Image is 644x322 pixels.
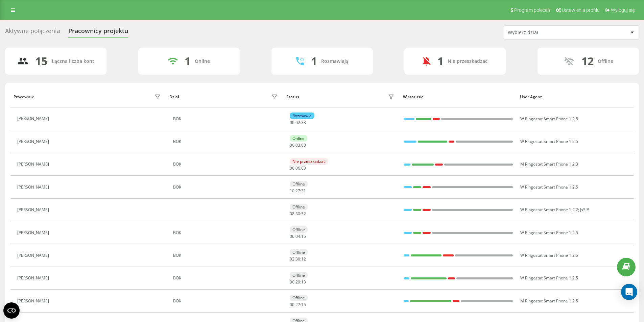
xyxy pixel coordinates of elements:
span: M Ringostat Smart Phone 1.2.5 [520,298,578,304]
div: BOK [173,299,280,303]
span: 02 [290,256,294,262]
div: Offline [290,295,308,301]
span: 03 [301,165,306,171]
span: 15 [301,233,306,239]
span: 06 [295,165,300,171]
span: 03 [295,142,300,148]
div: Nie przeszkadzać [448,58,487,64]
div: : : [290,166,306,171]
div: Nie przeszkadzać [290,158,328,165]
span: W Ringostat Smart Phone 1.2.2 [520,207,578,213]
span: W Ringostat Smart Phone 1.2.5 [520,116,578,122]
span: W Ringostat Smart Phone 1.2.5 [520,252,578,258]
span: 30 [295,256,300,262]
div: BOK [173,185,280,190]
div: : : [290,212,306,216]
span: 06 [290,233,294,239]
div: : : [290,302,306,307]
div: Offline [598,58,613,64]
span: 15 [301,302,306,307]
div: Dział [169,95,179,99]
span: 30 [295,211,300,217]
div: : : [290,143,306,148]
div: Online [195,58,210,64]
span: 08 [290,211,294,217]
button: Open CMP widget [3,302,20,319]
span: Wyloguj się [611,7,635,13]
div: Online [290,135,307,142]
span: W Ringostat Smart Phone 1.2.5 [520,139,578,144]
div: Status [286,95,299,99]
div: [PERSON_NAME] [17,185,51,190]
div: 1 [185,55,191,68]
div: [PERSON_NAME] [17,276,51,280]
span: 00 [290,279,294,285]
div: BOK [173,276,280,280]
div: 15 [35,55,47,68]
div: 1 [437,55,444,68]
div: : : [290,120,306,125]
div: : : [290,189,306,193]
span: M Ringostat Smart Phone 1.2.3 [520,161,578,167]
span: 27 [295,188,300,194]
span: 33 [301,120,306,125]
div: BOK [173,253,280,258]
span: JsSIP [580,207,589,213]
div: : : [290,280,306,284]
div: 12 [581,55,594,68]
div: : : [290,257,306,262]
span: 52 [301,211,306,217]
span: W Ringostat Smart Phone 1.2.5 [520,184,578,190]
span: 10 [290,188,294,194]
div: [PERSON_NAME] [17,253,51,258]
div: Pracownicy projektu [68,27,128,38]
span: 02 [295,120,300,125]
span: 31 [301,188,306,194]
div: Rozmawiają [321,58,348,64]
div: Aktywne połączenia [5,27,60,38]
span: 04 [295,233,300,239]
div: Offline [290,272,308,278]
div: 1 [311,55,317,68]
span: Program poleceń [514,7,550,13]
div: User Agent [520,95,630,99]
div: [PERSON_NAME] [17,116,51,121]
div: : : [290,234,306,239]
div: [PERSON_NAME] [17,230,51,235]
div: [PERSON_NAME] [17,299,51,303]
span: Ustawienia profilu [562,7,600,13]
div: Offline [290,204,308,210]
span: 00 [290,142,294,148]
span: W Ringostat Smart Phone 1.2.5 [520,275,578,281]
div: BOK [173,117,280,121]
span: 00 [290,302,294,307]
div: Offline [290,181,308,187]
div: Rozmawia [290,113,314,119]
span: W Ringostat Smart Phone 1.2.5 [520,230,578,236]
div: Offline [290,226,308,233]
span: 29 [295,279,300,285]
div: W statusie [403,95,514,99]
span: 13 [301,279,306,285]
span: 27 [295,302,300,307]
div: [PERSON_NAME] [17,139,51,144]
span: 00 [290,165,294,171]
span: 12 [301,256,306,262]
div: BOK [173,139,280,144]
span: 03 [301,142,306,148]
div: [PERSON_NAME] [17,207,51,212]
span: 00 [290,120,294,125]
div: Łączna liczba kont [51,58,94,64]
div: Open Intercom Messenger [621,284,637,300]
div: BOK [173,162,280,167]
div: Wybierz dział [508,30,589,35]
div: [PERSON_NAME] [17,162,51,167]
div: Offline [290,249,308,255]
div: BOK [173,230,280,235]
div: Pracownik [14,95,34,99]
